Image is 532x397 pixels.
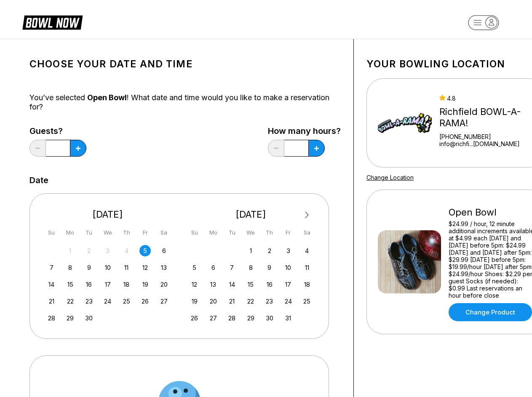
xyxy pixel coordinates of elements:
div: Th [121,227,132,238]
div: We [102,227,113,238]
div: Choose Saturday, October 11th, 2025 [301,262,313,273]
div: Choose Friday, October 17th, 2025 [283,279,294,290]
div: Choose Thursday, October 2nd, 2025 [264,245,275,256]
div: Choose Sunday, September 7th, 2025 [46,262,57,273]
div: Choose Tuesday, September 9th, 2025 [83,262,95,273]
div: Choose Tuesday, September 16th, 2025 [83,279,95,290]
div: Th [264,227,275,238]
div: Choose Thursday, October 9th, 2025 [264,262,275,273]
div: Choose Monday, October 6th, 2025 [208,262,219,273]
div: Choose Sunday, October 26th, 2025 [189,312,200,324]
div: Choose Friday, October 3rd, 2025 [283,245,294,256]
div: Choose Wednesday, October 22nd, 2025 [245,296,257,307]
div: Not available Tuesday, September 2nd, 2025 [83,245,95,256]
div: Choose Tuesday, October 14th, 2025 [226,279,238,290]
div: Choose Tuesday, September 30th, 2025 [83,312,95,324]
div: Choose Sunday, October 12th, 2025 [189,279,200,290]
div: Choose Friday, September 19th, 2025 [139,279,151,290]
div: Choose Saturday, September 6th, 2025 [158,245,170,256]
div: Choose Friday, September 5th, 2025 [139,245,151,256]
div: Fr [139,227,151,238]
div: Choose Wednesday, September 17th, 2025 [102,279,113,290]
div: Choose Wednesday, October 29th, 2025 [245,312,257,324]
div: month 2025-09 [45,244,171,324]
div: Choose Saturday, September 13th, 2025 [158,262,170,273]
img: Richfield BOWL-A-RAMA! [378,91,432,155]
label: Guests? [29,126,86,136]
div: Sa [158,227,170,238]
div: Not available Wednesday, September 3rd, 2025 [102,245,113,256]
div: Choose Thursday, October 30th, 2025 [264,312,275,324]
div: Choose Wednesday, September 24th, 2025 [102,296,113,307]
div: Not available Monday, September 1st, 2025 [64,245,76,256]
img: Open Bowl [378,230,441,293]
div: Choose Saturday, October 25th, 2025 [301,296,313,307]
div: Choose Friday, October 24th, 2025 [283,296,294,307]
div: month 2025-10 [188,244,314,324]
div: Su [46,227,57,238]
div: Choose Friday, September 26th, 2025 [139,296,151,307]
div: Mo [64,227,76,238]
div: Choose Monday, September 8th, 2025 [64,262,76,273]
div: Choose Wednesday, October 1st, 2025 [245,245,257,256]
div: Mo [208,227,219,238]
div: Choose Monday, September 29th, 2025 [64,312,76,324]
div: Choose Wednesday, October 8th, 2025 [245,262,257,273]
div: Choose Wednesday, September 10th, 2025 [102,262,113,273]
div: Choose Monday, September 22nd, 2025 [64,296,76,307]
div: Choose Tuesday, September 23rd, 2025 [83,296,95,307]
div: Choose Sunday, September 14th, 2025 [46,279,57,290]
div: Choose Monday, October 13th, 2025 [208,279,219,290]
div: Choose Monday, October 20th, 2025 [208,296,219,307]
div: Su [189,227,200,238]
div: Choose Thursday, September 25th, 2025 [121,296,132,307]
a: Change Location [366,174,414,181]
a: Change Product [449,303,532,321]
div: [DATE] [186,209,316,220]
div: Choose Tuesday, October 28th, 2025 [226,312,238,324]
div: Choose Thursday, October 16th, 2025 [264,279,275,290]
h1: Choose your Date and time [29,58,341,70]
div: Choose Friday, October 10th, 2025 [283,262,294,273]
div: Choose Sunday, September 28th, 2025 [46,312,57,324]
div: Choose Tuesday, October 7th, 2025 [226,262,238,273]
div: Sa [301,227,313,238]
div: Choose Wednesday, October 15th, 2025 [245,279,257,290]
div: Choose Saturday, September 27th, 2025 [158,296,170,307]
div: Tu [226,227,238,238]
div: Choose Monday, October 27th, 2025 [208,312,219,324]
span: Open Bowl [87,93,127,102]
button: Next Month [300,208,314,222]
label: Date [29,176,48,185]
div: Not available Thursday, September 4th, 2025 [121,245,132,256]
div: Choose Tuesday, October 21st, 2025 [226,296,238,307]
div: Tu [83,227,95,238]
div: Fr [283,227,294,238]
div: Choose Friday, October 31st, 2025 [283,312,294,324]
div: [DATE] [43,209,173,220]
div: Choose Saturday, October 4th, 2025 [301,245,313,256]
div: Choose Thursday, September 11th, 2025 [121,262,132,273]
div: Choose Thursday, October 23rd, 2025 [264,296,275,307]
div: Choose Sunday, October 5th, 2025 [189,262,200,273]
div: Choose Saturday, September 20th, 2025 [158,279,170,290]
div: You’ve selected ! What date and time would you like to make a reservation for? [29,93,341,112]
div: We [245,227,257,238]
div: Choose Sunday, October 19th, 2025 [189,296,200,307]
div: Choose Thursday, September 18th, 2025 [121,279,132,290]
div: Choose Monday, September 15th, 2025 [64,279,76,290]
label: How many hours? [268,126,341,136]
div: Choose Sunday, September 21st, 2025 [46,296,57,307]
div: Choose Saturday, October 18th, 2025 [301,279,313,290]
div: Choose Friday, September 12th, 2025 [139,262,151,273]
